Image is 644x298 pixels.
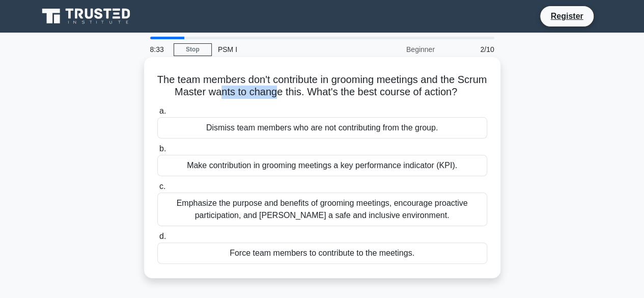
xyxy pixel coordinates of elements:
span: b. [159,144,166,153]
a: Stop [174,43,212,56]
span: a. [159,106,166,115]
div: Emphasize the purpose and benefits of grooming meetings, encourage proactive participation, and [... [157,193,487,226]
h5: The team members don't contribute in grooming meetings and the Scrum Master wants to change this.... [156,73,488,99]
div: Beginner [352,39,441,60]
div: Make contribution in grooming meetings a key performance indicator (KPI). [157,155,487,176]
a: Register [544,10,589,22]
span: c. [159,182,165,191]
span: d. [159,232,166,240]
div: 8:33 [144,39,174,60]
div: PSM I [212,39,352,60]
div: 2/10 [441,39,500,60]
div: Dismiss team members who are not contributing from the group. [157,117,487,139]
div: Force team members to contribute to the meetings. [157,242,487,264]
